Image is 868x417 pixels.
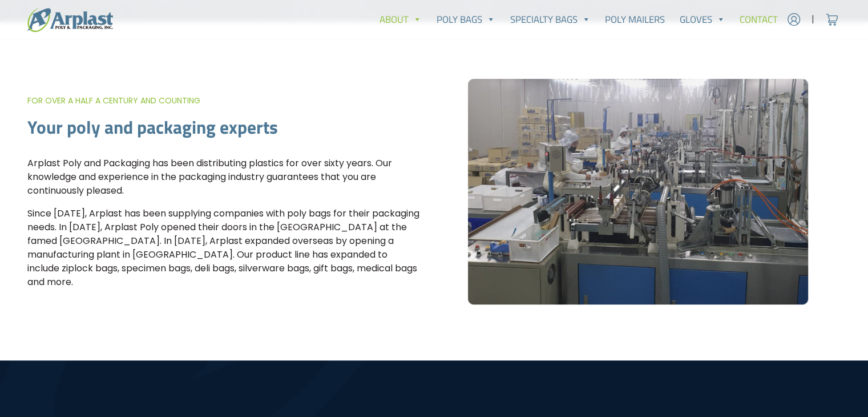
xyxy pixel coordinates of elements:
[27,207,421,289] p: Since [DATE], Arplast has been supplying companies with poly bags for their packaging needs. In [...
[732,8,785,31] a: Contact
[812,13,814,26] span: |
[597,8,672,31] a: Poly Mailers
[27,157,421,198] p: Arplast Poly and Packaging has been distributing plastics for over sixty years. Our knowledge and...
[27,117,421,138] h2: Your poly and packaging experts
[672,8,733,31] a: Gloves
[27,95,200,106] small: For over a half a century and counting
[372,8,429,31] a: About
[503,8,598,31] a: Specialty Bags
[27,7,113,32] img: logo
[429,8,503,31] a: Poly Bags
